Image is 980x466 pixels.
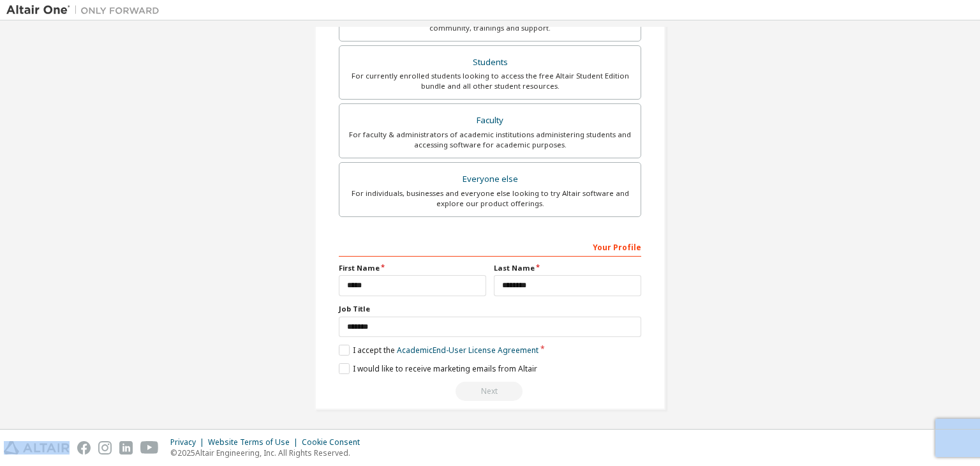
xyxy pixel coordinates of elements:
[6,4,166,17] img: Altair One
[347,188,633,209] div: For individuals, businesses and everyone else looking to try Altair software and explore our prod...
[4,441,70,455] img: altair_logo.svg
[339,382,641,401] div: You need to provide your academic email
[347,54,633,71] div: Students
[397,345,538,356] a: Academic End-User License Agreement
[140,441,159,455] img: youtube.svg
[170,437,208,447] div: Privacy
[339,304,641,314] label: Job Title
[208,437,302,447] div: Website Terms of Use
[339,345,538,356] label: I accept the
[347,112,633,130] div: Faculty
[494,263,641,273] label: Last Name
[170,447,367,458] p: © 2025 Altair Engineering, Inc. All Rights Reserved.
[98,441,112,455] img: instagram.svg
[339,263,486,273] label: First Name
[119,441,133,455] img: linkedin.svg
[77,441,91,455] img: facebook.svg
[302,437,367,447] div: Cookie Consent
[347,71,633,91] div: For currently enrolled students looking to access the free Altair Student Edition bundle and all ...
[347,170,633,188] div: Everyone else
[347,130,633,150] div: For faculty & administrators of academic institutions administering students and accessing softwa...
[339,363,537,374] label: I would like to receive marketing emails from Altair
[339,236,641,257] div: Your Profile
